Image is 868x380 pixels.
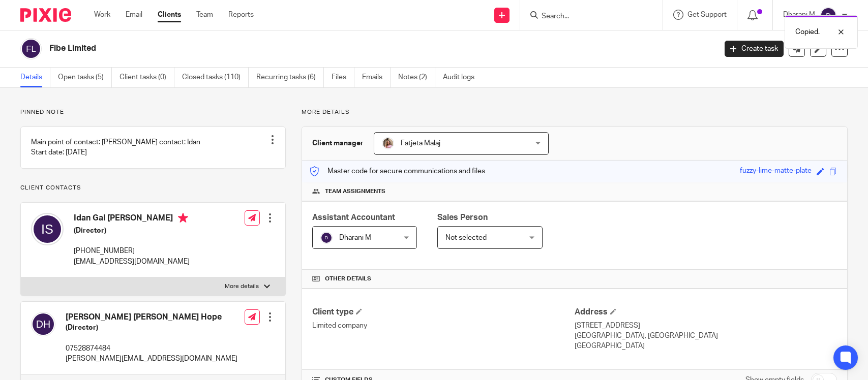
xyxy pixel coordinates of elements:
[339,234,371,241] span: Dharani M
[126,10,142,20] a: Email
[66,343,237,354] p: 07528874484
[332,68,354,87] a: Files
[312,213,395,221] span: Assistant Accountant
[320,232,333,244] img: svg%3E
[158,10,181,20] a: Clients
[443,68,482,87] a: Audit logs
[228,10,254,20] a: Reports
[74,213,190,226] h4: Idan Gal [PERSON_NAME]
[66,354,237,364] p: [PERSON_NAME][EMAIL_ADDRESS][DOMAIN_NAME]
[302,108,848,116] p: More details
[575,341,837,351] p: [GEOGRAPHIC_DATA]
[325,187,385,196] span: Team assignments
[58,68,112,87] a: Open tasks (5)
[575,331,837,341] p: [GEOGRAPHIC_DATA], [GEOGRAPHIC_DATA]
[74,246,190,256] p: [PHONE_NUMBER]
[575,321,837,331] p: [STREET_ADDRESS]
[119,68,174,87] a: Client tasks (0)
[310,166,485,176] p: Master code for secure communications and files
[725,41,784,57] a: Create task
[66,323,237,333] h5: (Director)
[74,226,190,236] h5: (Director)
[575,307,837,318] h4: Address
[795,27,820,37] p: Copied.
[20,108,286,116] p: Pinned note
[196,10,213,20] a: Team
[182,68,249,87] a: Closed tasks (110)
[362,68,391,87] a: Emails
[178,213,188,223] i: Primary
[20,68,50,87] a: Details
[256,68,324,87] a: Recurring tasks (6)
[20,184,286,192] p: Client contacts
[820,7,836,23] img: svg%3E
[312,138,364,148] h3: Client manager
[31,312,55,336] img: svg%3E
[445,234,487,241] span: Not selected
[312,307,575,318] h4: Client type
[20,8,71,22] img: Pixie
[49,43,577,54] h2: Fibe Limited
[437,213,488,221] span: Sales Person
[325,275,371,283] span: Other details
[31,213,64,245] img: svg%3E
[312,321,575,331] p: Limited company
[225,282,259,291] p: More details
[401,140,440,147] span: Fatjeta Malaj
[398,68,435,87] a: Notes (2)
[66,312,237,323] h4: [PERSON_NAME] [PERSON_NAME] Hope
[382,137,394,149] img: MicrosoftTeams-image%20(5).png
[74,257,190,267] p: [EMAIL_ADDRESS][DOMAIN_NAME]
[740,166,812,177] div: fuzzy-lime-matte-plate
[94,10,110,20] a: Work
[20,38,42,59] img: svg%3E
